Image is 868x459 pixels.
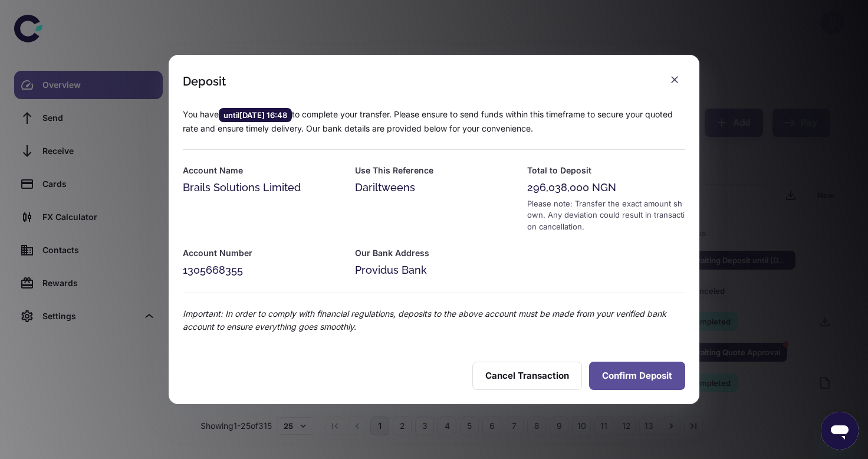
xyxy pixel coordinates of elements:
[527,179,685,196] div: 296,038,000 NGN
[821,412,859,450] iframe: Button to launch messaging window
[183,164,341,177] h6: Account Name
[355,179,513,196] div: Dariltweens
[183,74,226,88] div: Deposit
[527,198,685,233] div: Please note: Transfer the exact amount shown. Any deviation could result in transaction cancellat...
[183,307,685,333] p: Important: In order to comply with financial regulations, deposits to the above account must be m...
[183,262,341,278] div: 1305668355
[355,262,513,278] div: Providus Bank
[527,164,685,177] h6: Total to Deposit
[355,247,513,260] h6: Our Bank Address
[183,179,341,196] div: Brails Solutions Limited
[589,362,685,390] button: Confirm Deposit
[472,362,582,390] button: Cancel Transaction
[355,164,513,177] h6: Use This Reference
[183,247,341,260] h6: Account Number
[219,109,292,121] span: until [DATE] 16:48
[183,108,685,135] p: You have to complete your transfer. Please ensure to send funds within this timeframe to secure y...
